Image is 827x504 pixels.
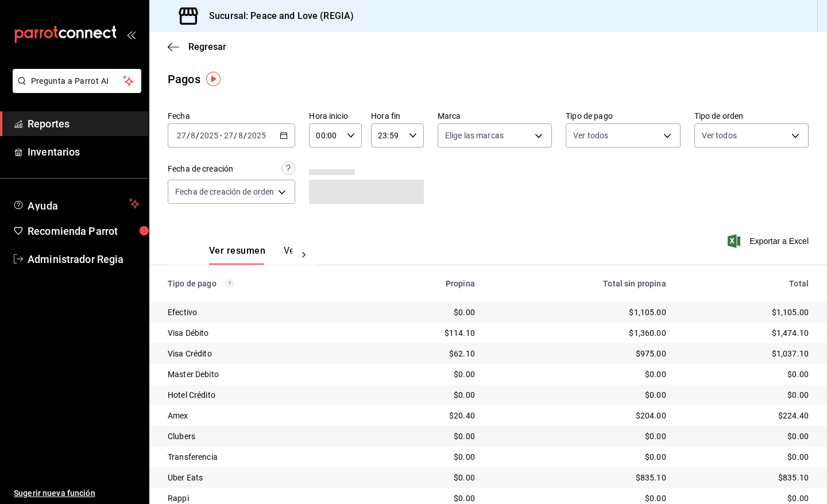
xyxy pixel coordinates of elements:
[168,472,360,483] div: Uber Eats
[190,131,196,140] input: --
[685,348,809,359] div: $1,037.10
[378,307,475,318] div: $0.00
[223,131,234,140] input: --
[168,112,295,120] label: Fecha
[378,279,475,288] div: Propina
[685,451,809,463] div: $0.00
[566,112,680,120] label: Tipo de pago
[493,472,666,483] div: $835.10
[247,131,266,140] input: ----
[168,41,226,52] button: Regresar
[168,431,360,442] div: Clubers
[168,493,360,504] div: Rappi
[28,197,125,211] span: Ayuda
[378,389,475,401] div: $0.00
[309,112,362,120] label: Hora inicio
[685,389,809,401] div: $0.00
[493,493,666,504] div: $0.00
[209,245,292,265] div: navigation tabs
[493,410,666,421] div: $204.00
[168,327,360,339] div: Visa Débito
[28,223,140,239] span: Recomienda Parrot
[206,72,221,86] img: Tooltip marker
[493,307,666,318] div: $1,105.00
[685,410,809,421] div: $224.40
[438,112,552,120] label: Marca
[445,130,504,141] span: Elige las marcas
[168,451,360,463] div: Transferencia
[378,327,475,339] div: $114.10
[371,112,424,120] label: Hora fin
[187,131,190,140] span: /
[378,369,475,380] div: $0.00
[199,131,219,140] input: ----
[694,112,809,120] label: Tipo de orden
[378,493,475,504] div: $0.00
[702,130,737,141] span: Ver todos
[378,431,475,442] div: $0.00
[28,251,140,267] span: Administrador Regia
[209,245,265,265] button: Ver resumen
[685,369,809,380] div: $0.00
[685,431,809,442] div: $0.00
[168,279,360,288] div: Tipo de pago
[168,348,360,359] div: Visa Crédito
[730,234,809,248] button: Exportar a Excel
[244,131,247,140] span: /
[226,280,234,288] svg: Los pagos realizados con Pay y otras terminales son montos brutos.
[378,451,475,463] div: $0.00
[176,131,187,140] input: --
[493,279,666,288] div: Total sin propina
[14,487,140,499] span: Sugerir nueva función
[168,71,200,88] div: Pagos
[493,451,666,463] div: $0.00
[493,348,666,359] div: $975.00
[168,307,360,318] div: Efectivo
[378,410,475,421] div: $20.40
[200,9,354,23] h3: Sucursal: Peace and Love (REGIA)
[493,327,666,339] div: $1,360.00
[573,130,608,141] span: Ver todos
[685,327,809,339] div: $1,474.10
[378,348,475,359] div: $62.10
[126,30,136,39] button: open_drawer_menu
[175,186,274,197] span: Fecha de creación de orden
[168,410,360,421] div: Amex
[685,493,809,504] div: $0.00
[28,144,140,160] span: Inventarios
[8,83,141,95] a: Pregunta a Parrot AI
[31,75,123,87] span: Pregunta a Parrot AI
[685,472,809,483] div: $835.10
[378,472,475,483] div: $0.00
[284,245,327,265] button: Ver pagos
[685,279,809,288] div: Total
[13,69,141,93] button: Pregunta a Parrot AI
[220,131,222,140] span: -
[28,116,140,131] span: Reportes
[493,389,666,401] div: $0.00
[188,41,226,52] span: Regresar
[168,389,360,401] div: Hotel Crédito
[238,131,244,140] input: --
[168,163,233,175] div: Fecha de creación
[234,131,237,140] span: /
[493,369,666,380] div: $0.00
[493,431,666,442] div: $0.00
[196,131,199,140] span: /
[685,307,809,318] div: $1,105.00
[168,369,360,380] div: Master Debito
